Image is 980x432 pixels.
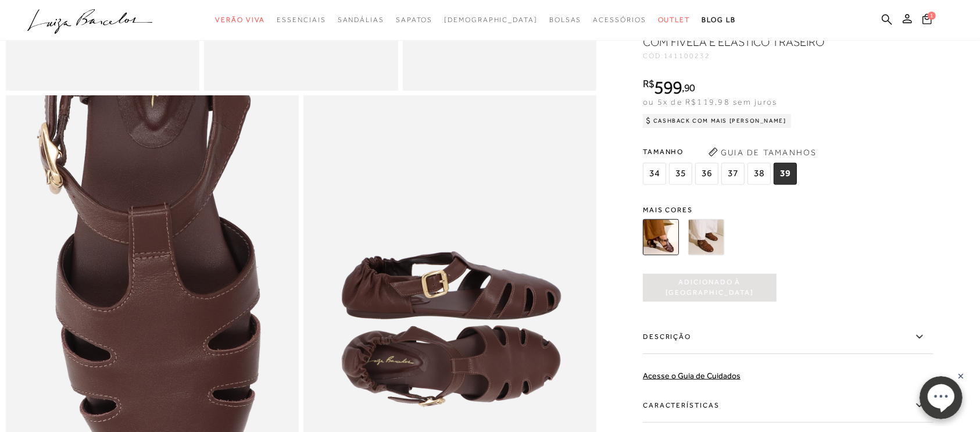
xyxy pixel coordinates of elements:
a: categoryNavScreenReaderText [396,9,432,31]
span: 36 [695,163,718,185]
span: Bolsas [549,16,582,24]
span: 38 [747,163,771,185]
a: categoryNavScreenReaderText [277,9,326,31]
span: 37 [721,163,745,185]
button: Guia de Tamanhos [704,143,821,162]
span: 35 [669,163,692,185]
button: Adicionado à [GEOGRAPHIC_DATA] [643,274,777,302]
a: categoryNavScreenReaderText [549,9,582,31]
label: Descrição [643,320,933,354]
span: ou 5x de R$119,98 sem juros [643,97,777,106]
img: SANDÁLIA PESCADOR EM COURO CAFÉ COM FIVELA E ELÁSTICO TRASEIRO [643,219,679,255]
span: Adicionado à [GEOGRAPHIC_DATA] [643,278,777,298]
button: 1 [917,11,936,30]
span: 141100232 [664,52,710,60]
a: BLOG LB [702,9,735,31]
a: categoryNavScreenReaderText [593,9,646,31]
span: Outlet [658,16,691,24]
span: 599 [654,77,682,98]
span: BLOG LB [702,16,735,24]
a: categoryNavScreenReaderText [215,9,265,31]
span: Tamanho [643,143,800,160]
a: categoryNavScreenReaderText [338,9,384,31]
span: Mais cores [643,206,933,213]
span: Sandálias [338,16,384,24]
span: Sapatos [396,16,432,24]
a: categoryNavScreenReaderText [658,9,691,31]
span: [DEMOGRAPHIC_DATA] [444,16,538,24]
span: Verão Viva [215,16,265,24]
span: 39 [774,163,797,185]
a: Acesse o Guia de Cuidados [643,371,741,380]
span: Acessórios [593,16,646,24]
i: , [682,83,695,93]
img: SANDÁLIA PESCADOR EM COURO CASTANHO COM FIVELA E ELÁSTICO TRASEIRO [688,219,724,255]
span: Essenciais [277,16,326,24]
a: noSubCategoriesText [444,9,538,31]
span: 1 [928,9,938,19]
span: 34 [643,163,666,185]
i: R$ [643,78,654,89]
label: Características [643,389,933,423]
span: 90 [684,81,695,94]
div: Cashback com Mais [PERSON_NAME] [643,114,791,128]
div: CÓD: [643,52,875,59]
